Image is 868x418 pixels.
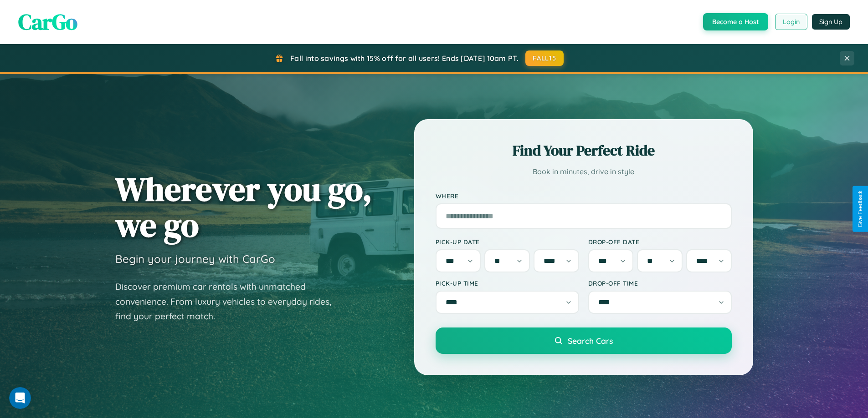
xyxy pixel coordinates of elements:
label: Pick-up Date [436,238,579,246]
label: Drop-off Date [588,238,732,246]
h1: Wherever you go, we go [115,171,372,243]
span: Search Cars [568,336,613,346]
span: Fall into savings with 15% off for all users! Ends [DATE] 10am PT. [290,54,519,63]
label: Pick-up Time [436,279,579,287]
button: FALL15 [525,50,564,66]
span: CarGo [18,7,77,37]
button: Login [775,14,807,30]
p: Book in minutes, drive in style [436,165,732,178]
button: Become a Host [703,13,768,30]
label: Drop-off Time [588,279,732,287]
label: Where [436,192,732,200]
button: Sign Up [812,14,850,30]
iframe: Intercom live chat [9,387,31,409]
h2: Find Your Perfect Ride [436,141,732,161]
p: Discover premium car rentals with unmatched convenience. From luxury vehicles to everyday rides, ... [115,279,343,324]
div: Give Feedback [857,191,863,227]
button: Search Cars [436,327,732,354]
h3: Begin your journey with CarGo [115,252,275,266]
